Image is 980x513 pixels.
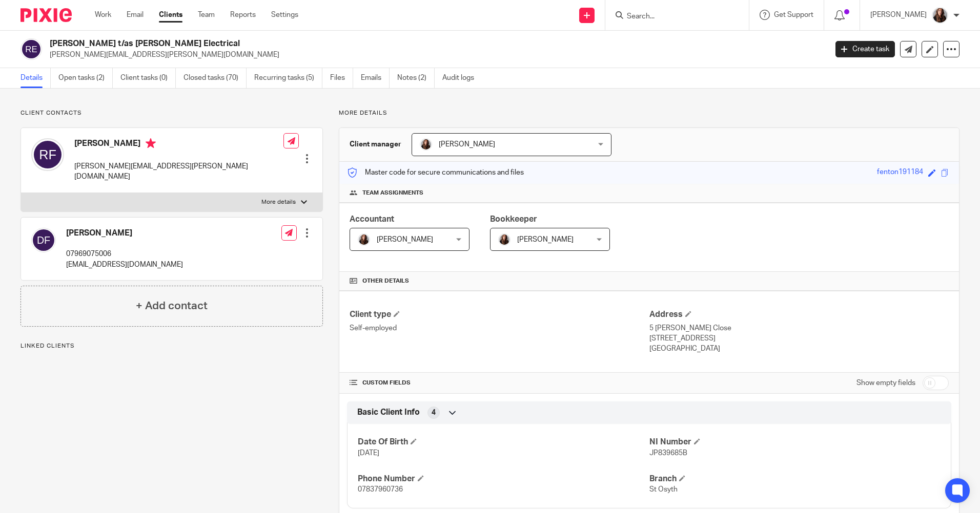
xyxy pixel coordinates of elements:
p: More details [261,198,296,206]
h2: [PERSON_NAME] t/as [PERSON_NAME] Electrical [50,38,666,49]
img: IMG_0011.jpg [420,138,432,151]
p: Client contacts [21,109,323,117]
h4: NI Number [649,437,941,447]
h3: Client manager [350,139,401,149]
input: Search [626,12,718,22]
img: IMG_0011.jpg [932,7,948,24]
a: Recurring tasks (5) [254,68,322,88]
a: Open tasks (2) [58,68,113,88]
h4: Client type [350,309,649,320]
a: Team [198,10,215,20]
p: [PERSON_NAME] [870,10,927,20]
a: Email [127,10,144,20]
h4: CUSTOM FIELDS [350,379,649,387]
img: svg%3E [31,138,64,171]
p: Self-employed [350,323,649,333]
p: Linked clients [21,342,323,350]
h4: [PERSON_NAME] [74,138,283,151]
img: IMG_0011.jpg [498,233,511,246]
label: Show empty fields [856,378,915,388]
span: [PERSON_NAME] [517,236,574,243]
span: St Osyth [649,486,678,493]
a: Closed tasks (70) [183,68,247,88]
h4: [PERSON_NAME] [66,228,183,239]
p: Master code for secure communications and files [347,167,524,178]
p: More details [339,109,959,117]
img: IMG_0011.jpg [358,233,370,246]
a: Settings [271,10,298,20]
span: [PERSON_NAME] [377,236,433,243]
img: Pixie [21,8,72,22]
span: 07837960736 [358,486,403,493]
h4: Phone Number [358,474,649,484]
a: Create task [835,41,895,57]
span: Get Support [774,11,813,18]
a: Emails [361,68,390,88]
h4: + Add contact [136,298,208,314]
span: JP839685B [649,450,687,457]
p: 07969075006 [66,249,183,259]
h4: Date Of Birth [358,437,649,447]
p: [PERSON_NAME][EMAIL_ADDRESS][PERSON_NAME][DOMAIN_NAME] [50,50,820,60]
span: Accountant [350,215,394,223]
span: Bookkeeper [490,215,537,223]
h4: Address [649,309,949,320]
h4: Branch [649,474,941,484]
span: Other details [362,277,409,285]
a: Details [21,68,51,88]
span: Basic Client Info [357,407,420,418]
span: [DATE] [358,450,379,457]
p: [STREET_ADDRESS] [649,333,949,344]
a: Work [95,10,111,20]
img: svg%3E [21,38,42,60]
a: Client tasks (0) [120,68,176,88]
img: svg%3E [31,228,56,252]
a: Files [330,68,353,88]
p: [GEOGRAPHIC_DATA] [649,344,949,354]
div: fenton191184 [877,167,923,179]
span: [PERSON_NAME] [439,141,495,148]
p: [PERSON_NAME][EMAIL_ADDRESS][PERSON_NAME][DOMAIN_NAME] [74,161,283,182]
span: Team assignments [362,189,423,197]
a: Notes (2) [397,68,435,88]
i: Primary [146,138,156,148]
span: 4 [432,408,436,418]
a: Audit logs [442,68,482,88]
p: [EMAIL_ADDRESS][DOMAIN_NAME] [66,260,183,270]
a: Clients [159,10,182,20]
p: 5 [PERSON_NAME] Close [649,323,949,333]
a: Reports [230,10,256,20]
